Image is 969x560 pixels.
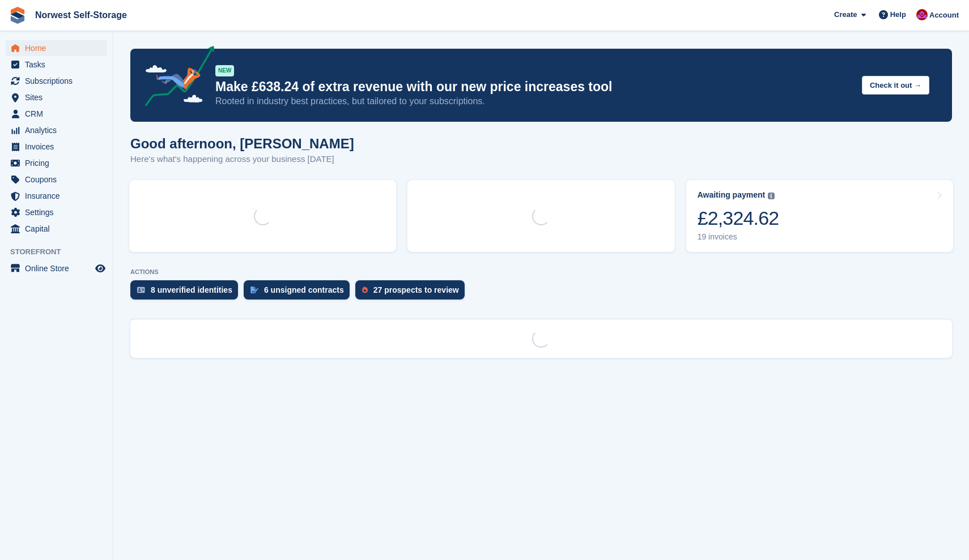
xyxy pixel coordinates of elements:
img: price-adjustments-announcement-icon-8257ccfd72463d97f412b2fc003d46551f7dbcb40ab6d574587a9cd5c0d94... [135,46,215,110]
a: menu [6,139,107,155]
span: Create [834,9,857,20]
span: Settings [25,204,93,220]
span: Subscriptions [25,73,93,89]
div: 27 prospects to review [373,285,459,294]
span: Account [929,10,959,21]
a: menu [6,155,107,171]
span: Online Store [25,260,93,276]
a: menu [6,188,107,204]
span: Insurance [25,188,93,204]
a: 8 unverified identities [130,280,244,305]
div: 19 invoices [698,232,779,242]
span: Pricing [25,155,93,171]
img: prospect-51fa495bee0391a8d652442698ab0144808aea92771e9ea1ae160a38d050c398.svg [362,287,368,293]
span: Capital [25,221,93,237]
p: ACTIONS [130,268,952,276]
img: contract_signature_icon-13c848040528278c33f63329250d36e43548de30e8caae1d1a13099fd9432cc5.svg [250,287,258,293]
a: 27 prospects to review [355,280,470,305]
div: Awaiting payment [698,190,766,200]
a: menu [6,40,107,56]
div: 8 unverified identities [151,285,232,294]
a: menu [6,260,107,276]
p: Rooted in industry best practices, but tailored to your subscriptions. [215,95,853,108]
p: Make £638.24 of extra revenue with our new price increases tool [215,79,853,95]
img: stora-icon-8386f47178a22dfd0bd8f6a31ec36ba5ce8667c1dd55bd0f319d3a0aa187defe.svg [9,7,26,24]
h1: Good afternoon, [PERSON_NAME] [130,136,354,151]
img: icon-info-grey-7440780725fd019a000dd9b08b2336e03edf1995a4989e88bcd33f0948082b44.svg [768,193,775,199]
span: Coupons [25,172,93,187]
span: Storefront [10,246,113,258]
span: Tasks [25,57,93,72]
span: Sites [25,89,93,105]
span: Home [25,40,93,56]
span: CRM [25,106,93,122]
img: Daniel Grensinger [916,9,928,20]
div: £2,324.62 [698,207,779,230]
a: menu [6,172,107,187]
a: Preview store [93,262,107,275]
span: Analytics [25,122,93,138]
a: Awaiting payment £2,324.62 19 invoices [686,180,953,252]
p: Here's what's happening across your business [DATE] [130,153,354,166]
a: menu [6,57,107,72]
img: verify_identity-adf6edd0f0f0b5bbfe63781bf79b02c33cf7c696d77639b501bdc392416b5a36.svg [137,287,145,293]
a: menu [6,221,107,237]
a: 6 unsigned contracts [244,280,355,305]
a: menu [6,89,107,105]
a: menu [6,122,107,138]
button: Check it out → [862,76,929,95]
a: menu [6,106,107,122]
a: menu [6,204,107,220]
div: 6 unsigned contracts [264,285,344,294]
a: Norwest Self-Storage [31,6,131,24]
span: Help [890,9,906,20]
div: NEW [215,65,234,76]
a: menu [6,73,107,89]
span: Invoices [25,139,93,155]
